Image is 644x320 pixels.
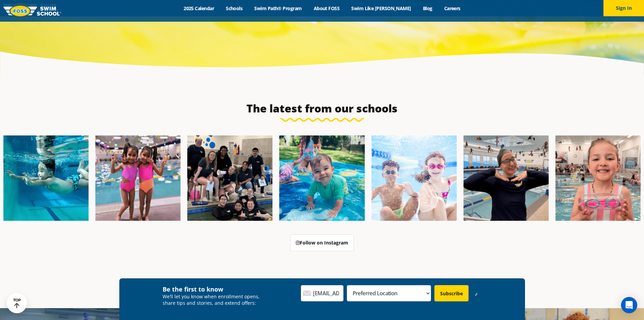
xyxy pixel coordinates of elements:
h4: Be the first to know [163,285,264,293]
a: Swim Path® Program [248,5,308,12]
a: 2025 Calendar [178,5,220,12]
img: Fa25-Website-Images-600x600.png [279,135,364,221]
img: FOSS Swim School Logo [3,6,61,16]
div: TOP [13,298,21,308]
a: Schools [220,5,248,12]
img: Fa25-Website-Images-2-600x600.png [187,135,272,221]
img: Fa25-Website-Images-14-600x600.jpg [555,135,641,221]
div: Open Intercom Messenger [621,297,637,313]
img: Fa25-Website-Images-8-600x600.jpg [95,135,181,221]
input: Email Address [301,285,343,301]
a: Swim Like [PERSON_NAME] [345,5,417,12]
a: About FOSS [308,5,345,12]
img: Fa25-Website-Images-1-600x600.png [3,135,89,221]
a: Careers [438,5,466,12]
img: Fa25-Website-Images-9-600x600.jpg [463,135,549,221]
input: Subscribe [434,285,469,301]
a: Follow on Instagram [290,234,354,251]
p: We’ll let you know when enrollment opens, share tips and stories, and extend offers: [163,293,264,306]
img: FCC_FOSS_GeneralShoot_May_FallCampaign_lowres-9556-600x600.jpg [372,135,457,221]
a: Blog [417,5,438,12]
